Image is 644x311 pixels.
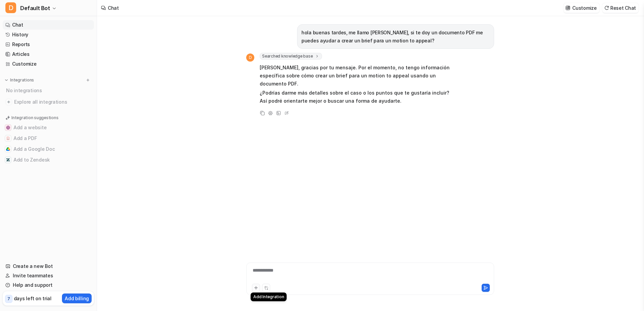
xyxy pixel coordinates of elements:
[3,97,94,107] a: Explore all integrations
[6,126,10,130] img: Add a website
[7,296,10,302] p: 7
[14,97,91,107] span: Explore all integrations
[246,54,254,62] span: D
[3,280,94,290] a: Help and support
[563,3,599,13] button: Customize
[6,158,10,162] img: Add to Zendesk
[3,262,94,271] a: Create a new Bot
[5,2,16,13] span: D
[6,136,10,140] img: Add a PDF
[3,49,94,59] a: Articles
[6,147,10,151] img: Add a Google Doc
[62,293,92,303] button: Add billing
[10,77,34,83] p: Integrations
[86,78,90,82] img: menu_add.svg
[20,3,50,13] span: Default Bot
[4,78,9,82] img: expand menu
[108,4,119,11] div: Chat
[3,40,94,49] a: Reports
[3,154,94,165] button: Add to ZendeskAdd to Zendesk
[260,64,457,88] p: [PERSON_NAME], gracias por tu mensaje. Por el momento, no tengo información específica sobre cómo...
[3,271,94,280] a: Invite teammates
[260,53,322,60] span: Searched knowledge base
[4,85,94,96] div: No integrations
[14,295,52,302] p: days left on trial
[3,133,94,144] button: Add a PDFAdd a PDF
[301,29,490,45] p: hola buenas tardes, me llamo [PERSON_NAME], si te doy un documento PDF me puedes ayudar a crear u...
[3,122,94,133] button: Add a websiteAdd a website
[11,115,58,121] p: Integration suggestions
[3,144,94,154] button: Add a Google DocAdd a Google Doc
[5,99,12,105] img: explore all integrations
[3,77,36,83] button: Integrations
[572,4,597,11] p: Customize
[604,5,609,10] img: reset
[65,295,89,302] p: Add billing
[251,292,287,301] div: Add Integration
[602,3,639,13] button: Reset Chat
[3,30,94,39] a: History
[3,20,94,30] a: Chat
[566,5,570,10] img: customize
[3,59,94,69] a: Customize
[260,89,457,105] p: ¿Podrías darme más detalles sobre el caso o los puntos que te gustaría incluir? Así podré orienta...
